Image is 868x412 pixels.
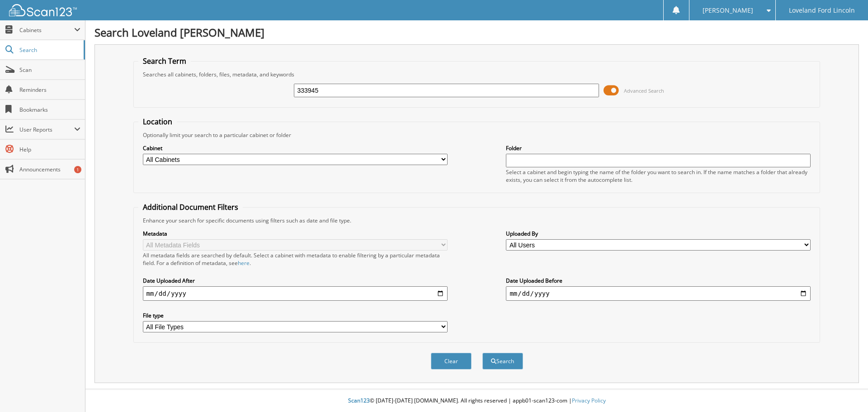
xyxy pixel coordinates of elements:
[74,166,81,173] div: 1
[19,26,74,34] span: Cabinets
[348,397,370,404] span: Scan123
[138,131,816,139] div: Optionally limit your search to a particular cabinet or folder
[138,71,816,78] div: Searches all cabinets, folders, files, metadata, and keywords
[143,312,448,319] label: File type
[506,168,811,184] div: Select a cabinet and begin typing the name of the folder you want to search in. If the name match...
[19,66,80,74] span: Scan
[143,144,448,152] label: Cabinet
[138,56,191,66] legend: Search Term
[482,353,523,369] button: Search
[19,166,80,173] span: Announcements
[143,286,448,301] input: start
[85,390,868,412] div: © [DATE]-[DATE] [DOMAIN_NAME]. All rights reserved | appb01-scan123-com |
[431,353,472,369] button: Clear
[19,46,79,54] span: Search
[9,4,77,16] img: scan123-logo-white.svg
[143,277,448,284] label: Date Uploaded After
[506,286,811,301] input: end
[94,25,859,40] h1: Search Loveland [PERSON_NAME]
[789,8,855,13] span: Loveland Ford Lincoln
[506,144,811,152] label: Folder
[703,8,753,13] span: [PERSON_NAME]
[138,202,243,212] legend: Additional Document Filters
[19,126,74,133] span: User Reports
[19,106,80,114] span: Bookmarks
[572,397,606,404] a: Privacy Policy
[143,251,448,267] div: All metadata fields are searched by default. Select a cabinet with metadata to enable filtering b...
[506,277,811,284] label: Date Uploaded Before
[19,146,80,153] span: Help
[138,217,816,224] div: Enhance your search for specific documents using filters such as date and file type.
[238,259,250,267] a: here
[19,86,80,94] span: Reminders
[143,230,448,237] label: Metadata
[624,87,664,94] span: Advanced Search
[506,230,811,237] label: Uploaded By
[138,117,177,127] legend: Location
